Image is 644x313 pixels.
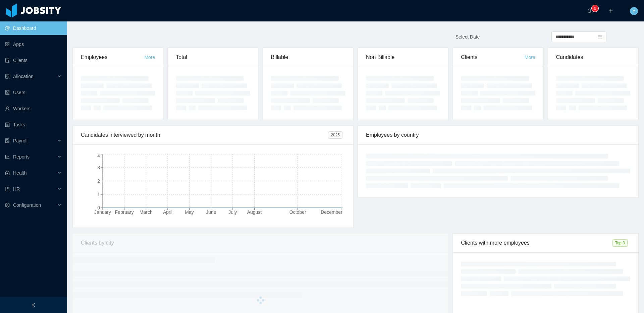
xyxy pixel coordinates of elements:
[587,8,592,13] i: icon: bell
[97,153,100,159] tspan: 4
[97,165,100,170] tspan: 3
[13,154,30,160] span: Reports
[5,54,62,67] a: icon: auditClients
[13,202,41,208] span: Configuration
[5,102,62,115] a: icon: userWorkers
[461,48,524,67] div: Clients
[247,209,262,215] tspan: August
[592,5,598,12] sup: 0
[206,209,216,215] tspan: June
[13,186,20,192] span: HR
[5,21,62,35] a: icon: pie-chartDashboard
[5,203,10,207] i: icon: setting
[144,55,155,60] a: More
[140,209,153,215] tspan: March
[94,209,111,215] tspan: January
[525,55,535,60] a: More
[81,48,144,67] div: Employees
[81,126,328,144] div: Candidates interviewed by month
[289,209,306,215] tspan: October
[321,209,342,215] tspan: December
[608,8,613,13] i: icon: plus
[97,192,100,197] tspan: 1
[455,34,480,40] span: Select Date
[185,209,194,215] tspan: May
[366,126,630,144] div: Employees by country
[612,239,628,247] span: Top 3
[13,74,34,79] span: Allocation
[228,209,237,215] tspan: July
[5,187,10,191] i: icon: book
[598,35,602,39] i: icon: calendar
[115,209,134,215] tspan: February
[13,138,28,143] span: Payroll
[328,131,342,139] span: 2025
[13,170,26,176] span: Health
[5,118,62,131] a: icon: profileTasks
[163,209,172,215] tspan: April
[5,171,10,175] i: icon: medicine-box
[97,205,100,210] tspan: 0
[366,48,440,67] div: Non Billable
[176,48,250,67] div: Total
[5,138,10,143] i: icon: file-protect
[97,178,100,184] tspan: 2
[5,74,10,79] i: icon: solution
[556,48,630,67] div: Candidates
[5,86,62,99] a: icon: robotUsers
[271,48,345,67] div: Billable
[461,234,612,252] div: Clients with more employees
[5,154,10,159] i: icon: line-chart
[632,7,635,15] span: Y
[5,38,62,51] a: icon: appstoreApps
